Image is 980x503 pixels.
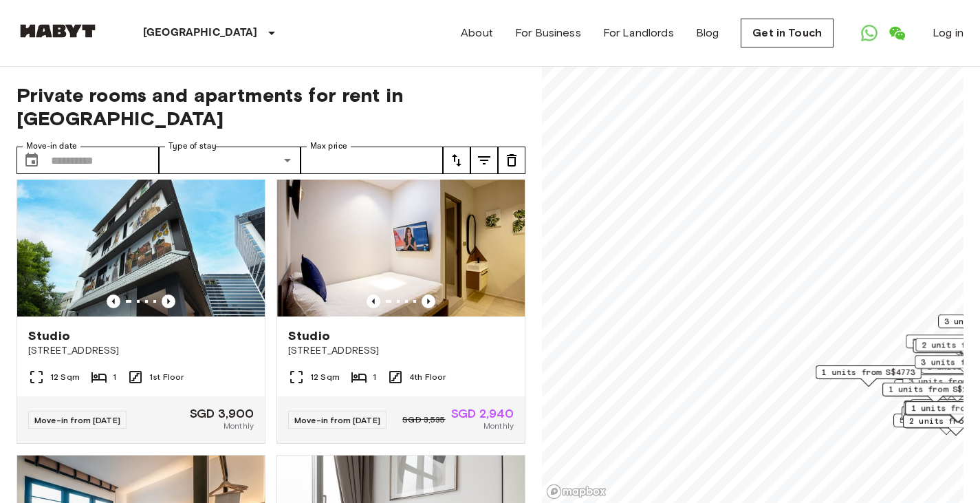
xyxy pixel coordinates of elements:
[883,19,911,47] a: Open WeChat
[409,371,446,383] span: 4th Floor
[288,344,514,358] span: [STREET_ADDRESS]
[190,407,254,420] span: SGD 3,900
[224,420,254,432] span: Monthly
[443,147,470,174] button: tune
[603,25,674,41] a: For Landlords
[373,371,376,383] span: 1
[113,371,116,383] span: 1
[288,328,330,344] span: Studio
[422,295,435,308] button: Previous image
[310,140,347,152] label: Max price
[933,25,963,41] a: Log in
[741,19,834,47] a: Get in Touch
[294,415,380,425] span: Move-in from [DATE]
[277,151,525,317] img: Marketing picture of unit SG-01-110-033-001
[816,365,922,387] div: Map marker
[143,25,258,41] p: [GEOGRAPHIC_DATA]
[26,140,77,152] label: Move-in date
[461,25,493,41] a: About
[402,414,445,426] span: SGD 3,535
[483,420,514,432] span: Monthly
[310,371,340,383] span: 12 Sqm
[17,83,525,130] span: Private rooms and apartments for rent in [GEOGRAPHIC_DATA]
[856,19,883,47] a: Open WhatsApp
[498,147,525,174] button: tune
[168,140,217,152] label: Type of stay
[546,484,607,500] a: Mapbox logo
[28,328,70,344] span: Studio
[470,147,498,174] button: tune
[515,25,581,41] a: For Business
[822,366,915,378] span: 1 units from S$4773
[17,151,265,444] a: Marketing picture of unit SG-01-110-044_001Previous imagePrevious imageStudio[STREET_ADDRESS]12 S...
[18,147,45,174] button: Choose date
[162,295,175,308] button: Previous image
[50,371,80,383] span: 12 Sqm
[107,295,120,308] button: Previous image
[17,24,99,38] img: Habyt
[451,407,514,420] span: SGD 2,940
[28,344,254,358] span: [STREET_ADDRESS]
[696,25,719,41] a: Blog
[276,151,525,444] a: Marketing picture of unit SG-01-110-033-001Previous imagePrevious imageStudio[STREET_ADDRESS]12 S...
[149,371,184,383] span: 1st Floor
[34,415,120,425] span: Move-in from [DATE]
[367,295,380,308] button: Previous image
[17,151,265,317] img: Marketing picture of unit SG-01-110-044_001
